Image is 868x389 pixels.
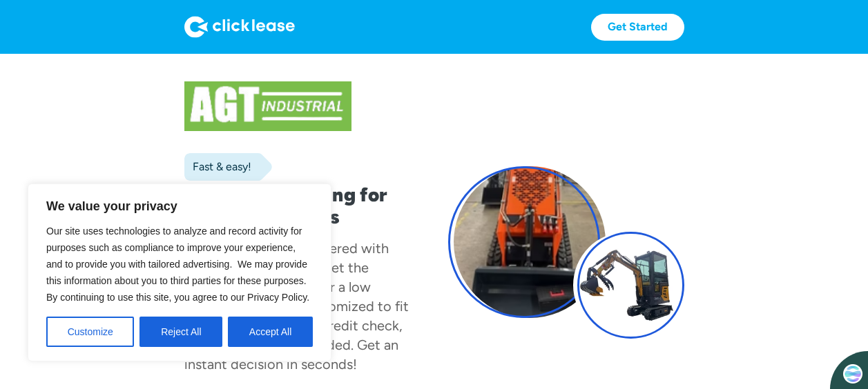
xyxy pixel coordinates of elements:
button: Accept All [228,317,313,347]
div: Fast & easy! [184,160,251,174]
button: Reject All [139,317,222,347]
span: Our site uses technologies to analyze and record activity for purposes such as compliance to impr... [46,226,309,303]
div: We value your privacy [28,183,331,361]
p: We value your privacy [46,198,313,215]
a: Get Started [591,14,684,41]
img: Logo [184,16,295,38]
button: Customize [46,317,134,347]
